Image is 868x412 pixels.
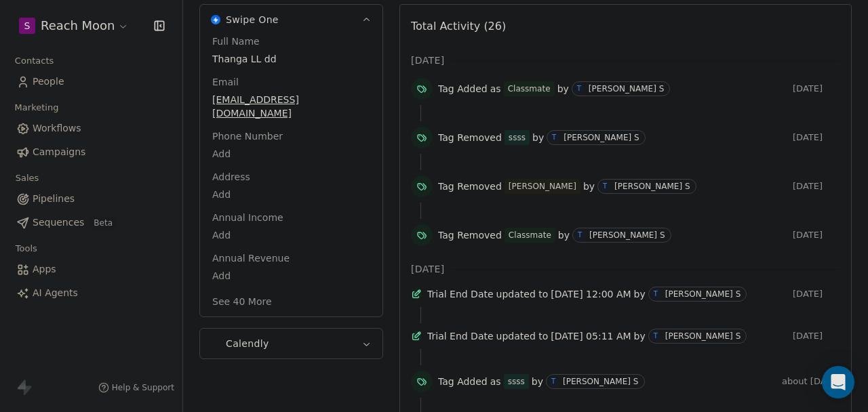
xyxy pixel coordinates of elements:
div: [PERSON_NAME] [509,180,576,192]
div: ssss [508,375,525,388]
div: [PERSON_NAME] S [614,182,690,191]
span: [DATE] [411,262,444,276]
span: updated to [496,287,549,301]
a: Workflows [11,117,172,140]
span: as [490,375,501,388]
div: T [654,289,658,300]
span: [DATE] [793,132,840,143]
span: [DATE] [793,331,840,342]
span: Tag Added [438,375,488,388]
div: T [551,376,555,387]
span: Phone Number [210,129,285,143]
span: Address [210,170,253,184]
a: AI Agents [11,282,172,304]
span: AI Agents [33,286,78,300]
button: Swipe OneSwipe One [200,5,382,35]
span: Add [212,228,370,242]
span: Tag Removed [438,131,502,144]
div: [PERSON_NAME] S [589,84,665,94]
span: Reach Moon [41,17,115,35]
span: Swipe One [226,13,279,26]
span: [DATE] [793,289,840,300]
a: Apps [11,258,172,281]
div: Classmate [509,229,551,241]
span: by [634,329,646,343]
span: [DATE] [793,230,840,241]
span: Tools [9,239,43,259]
span: [DATE] [411,54,444,67]
span: Trial End Date [427,287,494,301]
span: Calendly [226,337,269,350]
div: Classmate [508,83,551,95]
div: [PERSON_NAME] S [665,331,741,341]
span: Thanga LL dd [212,52,370,66]
span: Campaigns [33,145,85,159]
span: updated to [496,329,549,343]
span: by [558,228,570,242]
span: [DATE] [793,83,840,94]
span: Tag Removed [438,180,502,193]
span: by [532,131,544,144]
span: Add [212,269,370,283]
span: Tag Added [438,82,488,96]
span: Add [212,188,370,201]
div: Swipe OneSwipe One [200,35,382,316]
span: Add [212,147,370,161]
span: Apps [33,262,56,276]
div: T [552,132,556,143]
div: T [578,230,582,241]
span: Annual Revenue [210,251,292,265]
span: Marketing [9,98,64,118]
span: by [557,82,569,96]
span: by [583,180,595,193]
div: T [577,83,581,94]
span: Contacts [9,51,60,71]
span: by [634,287,646,301]
span: Total Activity (26) [411,20,506,33]
span: Workflows [33,121,81,136]
span: Tag Removed [438,228,502,242]
a: Campaigns [11,141,172,163]
span: S [24,19,31,33]
a: Pipelines [11,188,172,210]
span: Help & Support [112,382,174,393]
div: Open Intercom Messenger [822,366,854,398]
a: Help & Support [98,382,174,393]
span: Annual Income [210,211,286,224]
div: [PERSON_NAME] S [564,133,639,142]
button: See 40 More [204,289,280,314]
a: People [11,70,172,93]
span: Full Name [210,35,262,48]
span: People [33,75,64,89]
span: [EMAIL_ADDRESS][DOMAIN_NAME] [212,93,370,120]
span: by [532,375,543,388]
span: [DATE] 05:11 AM [551,329,631,343]
a: SequencesBeta [11,211,172,234]
span: about [DATE] [782,376,840,387]
span: Sales [9,168,45,188]
img: Swipe One [211,15,220,24]
span: as [490,82,501,96]
span: [DATE] 12:00 AM [551,287,631,301]
div: [PERSON_NAME] S [563,377,639,386]
span: [DATE] [793,181,840,192]
div: ssss [509,131,526,144]
span: Pipelines [33,192,75,206]
img: Calendly [211,339,220,348]
div: [PERSON_NAME] S [589,230,665,240]
div: [PERSON_NAME] S [665,289,741,299]
span: Email [210,75,241,89]
div: T [603,181,607,192]
span: Sequences [33,215,84,230]
button: CalendlyCalendly [200,329,382,358]
span: Trial End Date [427,329,494,343]
div: T [654,331,658,342]
button: SReach Moon [16,14,132,37]
span: Beta [90,216,117,230]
